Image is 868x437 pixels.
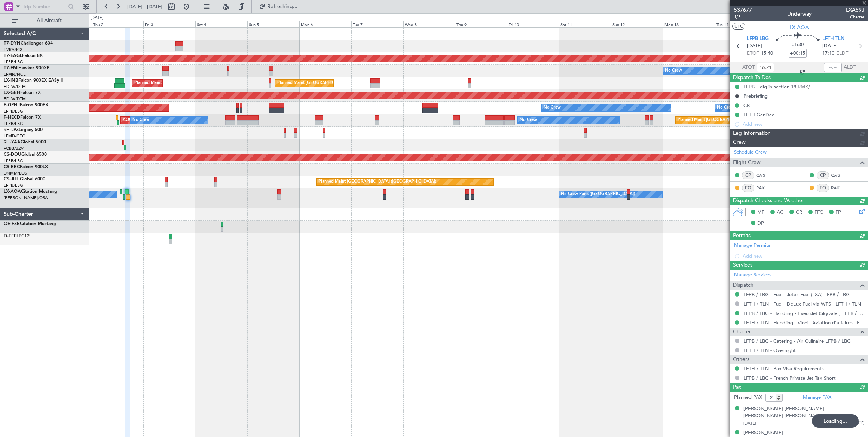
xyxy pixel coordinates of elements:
[742,64,755,71] span: ATOT
[4,128,19,132] span: 9H-LPZ
[520,115,537,126] div: No Crew
[4,54,43,58] a: T7-EAGLFalcon 8X
[4,96,26,102] a: EDLW/DTM
[318,176,436,188] div: Planned Maint [GEOGRAPHIC_DATA] ([GEOGRAPHIC_DATA])
[4,103,48,107] a: F-GPNJFalcon 900EX
[4,146,24,151] a: FCBB/BZV
[256,1,300,13] button: Refreshing...
[4,152,47,157] a: CS-DOUGlobal 6500
[846,14,864,20] span: Charter
[4,140,21,145] span: 9H-YAA
[4,103,20,107] span: F-GPNJ
[734,14,752,20] span: 1/3
[4,59,23,65] a: LFPB/LBG
[143,21,195,27] div: Fri 3
[4,165,48,169] a: CS-RRCFalcon 900LX
[4,158,23,164] a: LFPB/LBG
[4,177,20,182] span: CS-JHH
[734,6,752,14] span: 537677
[4,133,25,139] a: LFMD/CEQ
[4,140,46,145] a: 9H-YAAGlobal 5000
[4,177,45,182] a: CS-JHHGlobal 6000
[559,21,611,27] div: Sat 11
[4,78,63,83] a: LX-INBFalcon 900EX EASy II
[4,234,30,239] a: D-FEELPC12
[846,6,864,14] span: LXA59J
[91,15,103,21] div: [DATE]
[195,21,247,27] div: Sat 4
[277,78,395,89] div: Planned Maint [GEOGRAPHIC_DATA] ([GEOGRAPHIC_DATA])
[351,21,403,27] div: Tue 7
[789,24,809,31] span: LX-AOA
[4,121,23,127] a: LFPB/LBG
[4,189,21,194] span: LX-AOA
[611,21,663,27] div: Sun 12
[23,1,66,12] input: Trip Number
[267,4,298,9] span: Refreshing...
[4,183,23,188] a: LFPB/LBG
[4,78,18,83] span: LX-INB
[747,42,762,50] span: [DATE]
[747,50,759,57] span: ETOT
[4,170,27,176] a: DNMM/LOS
[4,152,21,157] span: CS-DOU
[663,21,715,27] div: Mon 13
[844,64,856,71] span: ALDT
[812,414,859,428] div: Loading...
[4,84,26,89] a: EDLW/DTM
[4,128,43,132] a: 9H-LPZLegacy 500
[761,50,773,57] span: 15:40
[247,21,299,27] div: Sun 5
[299,21,351,27] div: Mon 6
[132,115,150,126] div: No Crew
[4,91,41,95] a: LX-GBHFalcon 7X
[4,234,19,239] span: D-FEEL
[507,21,559,27] div: Fri 10
[792,41,804,49] span: 01:30
[715,21,767,27] div: Tue 14
[4,54,22,58] span: T7-EAGL
[403,21,455,27] div: Wed 8
[4,115,20,120] span: F-HECD
[19,18,79,23] span: All Aircraft
[4,109,23,114] a: LFPB/LBG
[8,15,81,27] button: All Aircraft
[4,41,21,46] span: T7-DYN
[4,91,20,95] span: LX-GBH
[4,66,49,70] a: T7-EMIHawker 900XP
[4,72,26,77] a: LFMN/NCE
[4,41,53,46] a: T7-DYNChallenger 604
[678,115,795,126] div: Planned Maint [GEOGRAPHIC_DATA] ([GEOGRAPHIC_DATA])
[732,23,745,30] button: UTC
[4,195,48,201] a: [PERSON_NAME]/QSA
[747,35,769,43] span: LFPB LBG
[127,3,162,10] span: [DATE] - [DATE]
[822,35,844,43] span: LFTH TLN
[123,115,201,126] div: AOG Maint Paris ([GEOGRAPHIC_DATA])
[455,21,507,27] div: Thu 9
[4,66,18,70] span: T7-EMI
[4,189,57,194] a: LX-AOACitation Mustang
[836,50,848,57] span: ELDT
[4,47,22,52] a: EVRA/RIX
[134,78,206,89] div: Planned Maint [GEOGRAPHIC_DATA]
[717,102,734,113] div: No Crew
[787,10,812,18] div: Underway
[544,102,561,113] div: No Crew
[4,222,20,226] span: OE-FZB
[822,42,838,50] span: [DATE]
[561,189,635,200] div: No Crew Paris ([GEOGRAPHIC_DATA])
[822,50,834,57] span: 17:10
[665,65,682,76] div: No Crew
[4,222,56,226] a: OE-FZBCitation Mustang
[4,165,20,169] span: CS-RRC
[4,115,41,120] a: F-HECDFalcon 7X
[92,21,144,27] div: Thu 2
